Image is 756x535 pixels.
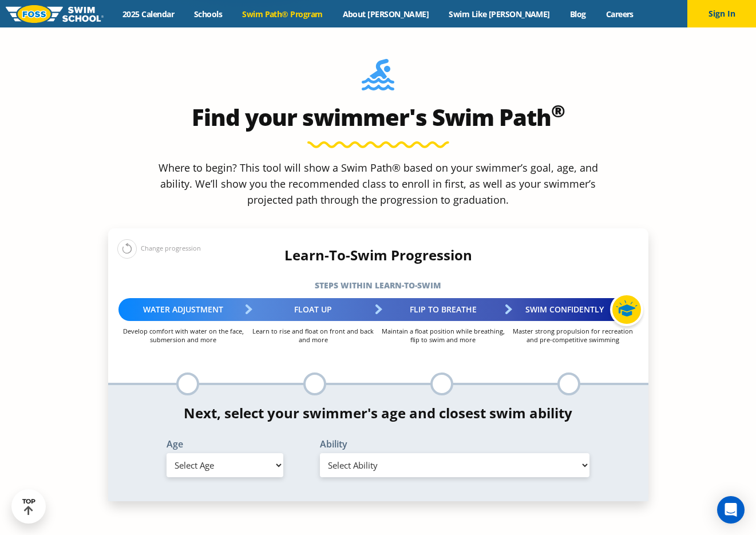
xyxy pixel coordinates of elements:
[378,298,508,321] div: Flip to Breathe
[184,9,232,19] a: Schools
[108,405,648,421] h4: Next, select your swimmer's age and closest swim ability
[22,498,35,516] div: TOP
[378,327,508,344] p: Maintain a float position while breathing, flip to swim and more
[118,298,248,321] div: Water Adjustment
[333,9,439,19] a: About [PERSON_NAME]
[154,160,603,208] p: Where to begin? This tool will show a Swim Path® based on your swimmer’s goal, age, and ability. ...
[118,327,248,344] p: Develop comfort with water on the face, submersion and more
[108,278,648,294] h5: Steps within Learn-to-Swim
[508,327,638,344] p: Master strong propulsion for recreation and pre-competitive swimming
[362,59,394,98] img: Foss-Location-Swimming-Pool-Person.svg
[320,439,590,449] label: Ability
[248,327,378,344] p: Learn to rise and float on front and back and more
[108,104,648,131] h2: Find your swimmer's Swim Path
[248,298,378,321] div: Float Up
[108,247,648,263] h4: Learn-To-Swim Progression
[596,9,643,19] a: Careers
[508,298,638,321] div: Swim Confidently
[232,9,333,19] a: Swim Path® Program
[551,99,565,122] sup: ®
[717,496,745,524] div: Open Intercom Messenger
[439,9,560,19] a: Swim Like [PERSON_NAME]
[113,9,184,19] a: 2025 Calendar
[117,239,201,259] div: Change progression
[560,9,596,19] a: Blog
[167,439,283,449] label: Age
[6,5,104,23] img: FOSS Swim School Logo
